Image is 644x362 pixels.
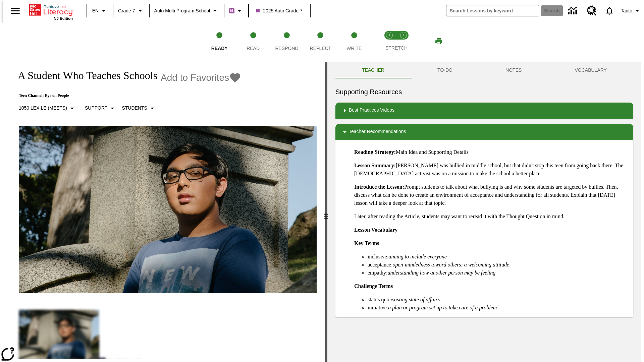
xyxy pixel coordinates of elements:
[354,148,628,156] p: Main Idea and Supporting Details
[226,5,246,17] button: Boost Class color is purple. Change class color
[428,35,449,47] button: Print
[479,62,548,78] button: NOTES
[349,128,406,136] p: Teacher Recommendations
[618,5,644,17] button: Profile/Settings
[388,270,496,276] em: understanding how another person may be feeling
[54,16,73,20] span: NJ Edition
[621,7,632,14] span: Tauto
[354,149,396,155] strong: Reading Strategy:
[411,62,479,78] button: TO-DO
[368,304,628,312] li: initiative:
[3,62,325,359] div: reading
[115,5,147,17] button: Grade: Grade 7, Select a grade
[247,46,260,51] span: Read
[354,283,393,289] strong: Challenge Terms
[19,105,67,112] p: 1050 Lexile (Meets)
[393,262,509,267] em: open-mindedness toward others; a welcoming attitude
[601,2,618,19] a: Notifications
[122,105,147,112] p: Students
[256,7,303,14] span: 2025 Auto Grade 7
[368,269,628,277] li: empathy:
[161,72,229,83] span: Add to Favorites
[402,34,404,37] text: 2
[548,62,633,78] button: VOCABULARY
[394,23,413,60] button: Stretch Respond step 2 of 2
[564,2,583,20] a: Data Center
[85,105,107,112] p: Support
[82,102,119,114] button: Scaffolds, Support
[5,1,25,21] button: Open side menu
[267,23,306,60] button: Respond step 3 of 5
[154,7,210,14] span: Auto Multi program School
[89,5,111,17] button: Language: EN, Select a language
[211,46,228,51] span: Ready
[335,23,374,60] button: Write step 5 of 5
[335,62,633,78] div: Instructional Panel Tabs
[118,7,135,14] span: Grade 7
[368,296,628,304] li: status quo:
[92,7,99,14] span: EN
[16,102,79,114] button: Select Lexile, 1050 Lexile (Meets)
[233,23,272,60] button: Read step 2 of 5
[354,163,396,168] strong: Lesson Summary:
[388,254,447,259] em: aiming to include everyone
[354,184,404,190] strong: Introduce the Lesson:
[388,34,390,37] text: 1
[327,62,641,362] div: activity
[325,62,327,362] div: Press Enter or Spacebar and then press right and left arrow keys to move the slider
[354,213,628,221] p: Later, after reading the Article, students may want to reread it with the Thought Question in mind.
[388,305,497,310] em: a plan or program set up to take care of a problem
[11,93,241,98] p: Teen Channel: Eye on People
[354,227,397,233] strong: Lesson Vocabulary
[310,46,331,51] span: Reflect
[335,62,411,78] button: Teacher
[380,23,399,60] button: Stretch Read step 1 of 2
[161,72,241,83] button: Add to Favorites - A Student Who Teaches Schools
[583,2,601,20] a: Resource Center, Will open in new tab
[152,5,222,17] button: School: Auto Multi program School, Select your school
[335,124,633,140] div: Teacher Recommendations
[446,5,539,16] input: search field
[349,107,394,115] p: Best Practices Videos
[391,297,440,302] em: existing state of affairs
[385,45,408,51] span: STRETCH
[119,102,159,114] button: Select Student
[230,6,233,15] span: B
[346,46,362,51] span: Write
[368,261,628,269] li: acceptance:
[354,162,628,178] p: [PERSON_NAME] was bullied in middle school, but that didn't stop this teen from going back there....
[200,23,239,60] button: Ready step 1 of 5
[11,69,157,82] h1: A Student Who Teaches Schools
[354,240,379,246] strong: Key Terms
[354,183,628,207] p: Prompt students to talk about what bullying is and why some students are targeted by bullies. The...
[368,253,628,261] li: inclusive:
[335,103,633,119] div: Best Practices Videos
[275,46,298,51] span: Respond
[301,23,340,60] button: Reflect step 4 of 5
[335,86,633,97] h6: Supporting Resources
[29,2,73,20] div: Home
[19,126,317,294] img: A teenager is outside sitting near a large headstone in a cemetery.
